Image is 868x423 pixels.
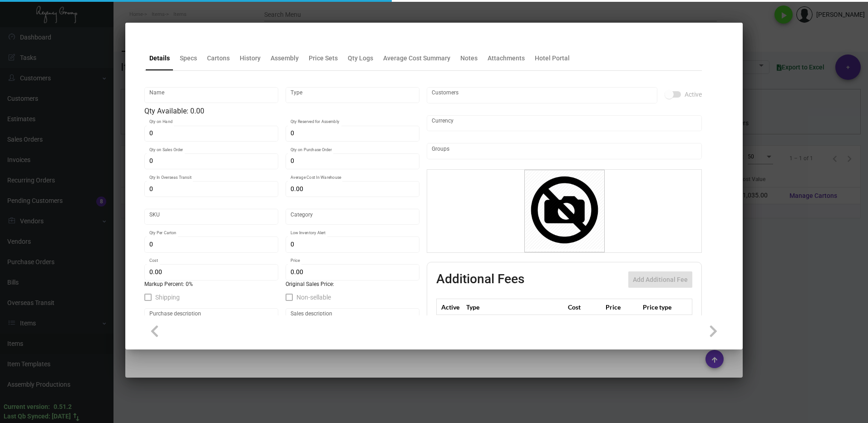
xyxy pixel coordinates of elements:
span: Active [685,89,702,100]
div: Hotel Portal [535,54,570,63]
div: Qty Logs [348,54,373,63]
div: Cartons [207,54,230,63]
th: Active [437,299,464,315]
div: Notes [460,54,478,63]
div: Qty Available: 0.00 [144,106,419,117]
div: Attachments [488,54,525,63]
th: Type [464,299,566,315]
div: 0.51.2 [54,402,72,412]
div: Details [149,54,170,63]
span: Add Additional Fee [633,276,688,283]
h2: Additional Fees [436,271,524,288]
div: Price Sets [309,54,338,63]
th: Cost [566,299,603,315]
input: Add new.. [432,148,697,155]
th: Price type [641,299,681,315]
div: History [240,54,261,63]
input: Add new.. [432,92,653,99]
button: Add Additional Fee [628,271,692,288]
div: Assembly [271,54,299,63]
span: Non-sellable [296,292,331,303]
div: Current version: [4,402,50,412]
div: Specs [180,54,197,63]
th: Price [603,299,641,315]
div: Average Cost Summary [383,54,450,63]
span: Shipping [155,292,180,303]
div: Last Qb Synced: [DATE] [4,412,71,421]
